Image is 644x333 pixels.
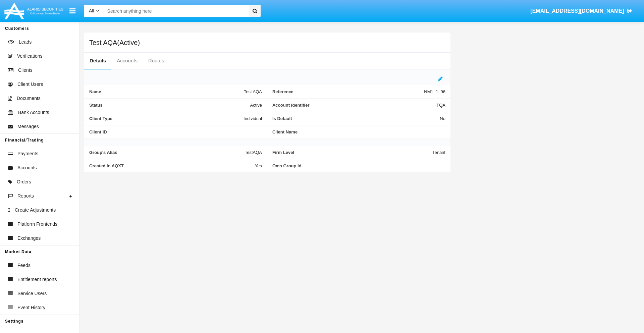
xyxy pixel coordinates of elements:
span: Bank Accounts [18,109,49,116]
span: Service Users [17,290,47,297]
span: Individual [244,116,262,121]
span: Active [250,103,262,108]
span: Create Adjustments [15,207,56,214]
span: Client Type [89,116,244,121]
a: All [84,7,104,14]
span: Status [89,103,250,108]
a: Routes [143,53,170,69]
span: No [440,116,445,121]
span: Account Identifier [272,103,436,108]
span: Client Name [272,129,445,134]
img: Logo image [3,1,64,21]
span: Firm Level [272,150,432,155]
span: TestAQA [245,150,262,155]
span: TQA [436,103,445,108]
span: Platform Frontends [17,221,57,228]
span: Oms Group Id [272,163,445,168]
span: Reports [17,192,34,200]
span: Payments [17,150,38,157]
span: Documents [17,95,41,102]
span: Created in AQXT [89,163,255,168]
span: Accounts [17,164,37,171]
span: Client Users [17,81,43,88]
span: Verifications [17,53,42,60]
a: [EMAIL_ADDRESS][DOMAIN_NAME] [527,2,636,20]
span: Test AQA [244,89,262,94]
span: Group's Alias [89,150,245,155]
span: Yes [255,163,262,168]
span: Exchanges [17,235,41,242]
span: Reference [272,89,424,94]
span: [EMAIL_ADDRESS][DOMAIN_NAME] [530,8,624,14]
span: Is Default [272,116,440,121]
span: Client ID [89,129,262,134]
a: Details [84,53,111,69]
span: All [89,8,94,13]
span: Feeds [17,262,31,269]
span: Clients [18,67,33,74]
span: Name [89,89,244,94]
span: Tenant [432,150,445,155]
span: Event History [17,304,45,311]
a: Accounts [111,53,143,69]
span: Orders [17,178,31,185]
span: Entitlement reports [17,276,57,283]
h5: Test AQA(Active) [89,40,140,45]
span: NM1_1_96 [424,89,445,94]
span: Messages [17,123,39,130]
span: Leads [19,39,32,46]
input: Search [104,5,247,17]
